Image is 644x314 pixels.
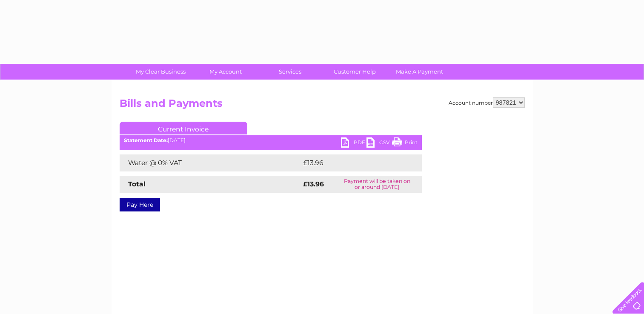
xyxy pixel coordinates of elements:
h2: Bills and Payments [120,97,525,114]
a: PDF [341,137,366,150]
a: Customer Help [320,64,390,80]
strong: Total [128,180,146,188]
td: Water @ 0% VAT [120,154,301,171]
a: Services [255,64,325,80]
b: Statement Date: [124,137,168,143]
a: CSV [366,137,392,150]
div: Account number [449,97,525,108]
strong: £13.96 [303,180,324,188]
a: Current Invoice [120,122,247,134]
a: Print [392,137,418,150]
div: [DATE] [120,137,422,143]
a: My Account [190,64,260,80]
a: Make A Payment [384,64,455,80]
td: £13.96 [301,154,404,171]
td: Payment will be taken on or around [DATE] [332,176,422,193]
a: Pay Here [120,198,160,211]
a: My Clear Business [126,64,196,80]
